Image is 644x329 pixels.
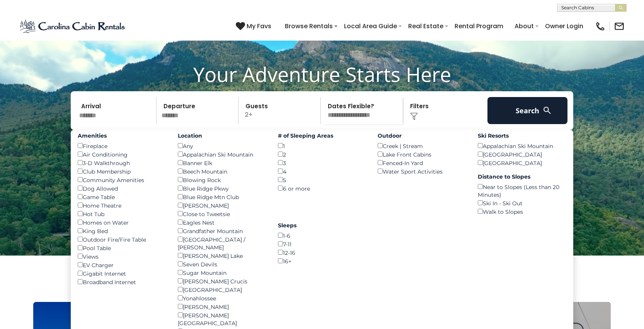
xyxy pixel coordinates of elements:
[278,231,366,240] div: 1-6
[478,182,566,199] div: Near to Slopes (Less than 20 Minutes)
[78,244,166,252] div: Pool Table
[78,218,166,227] div: Homes on Water
[404,19,447,33] a: Real Estate
[178,184,266,193] div: Blue Ridge Pkwy
[511,19,538,33] a: About
[478,132,566,140] label: Ski Resorts
[78,184,166,193] div: Dog Allowed
[278,257,366,265] div: 16+
[78,176,166,184] div: Community Amenities
[78,210,166,218] div: Hot Tub
[278,176,366,184] div: 5
[410,113,418,120] img: filter--v1.png
[378,159,466,167] div: Fenced-In Yard
[278,248,366,257] div: 12-16
[378,141,466,150] div: Creek | Stream
[247,21,271,31] span: My Favs
[78,167,166,176] div: Club Membership
[178,311,266,327] div: [PERSON_NAME][GEOGRAPHIC_DATA]
[541,19,587,33] a: Owner Login
[178,251,266,260] div: [PERSON_NAME] Lake
[78,150,166,159] div: Air Conditioning
[78,278,166,286] div: Broadband Internet
[178,132,266,140] label: Location
[281,19,337,33] a: Browse Rentals
[542,106,552,115] img: search-regular-white.png
[178,218,266,227] div: Eagles Nest
[340,19,401,33] a: Local Area Guide
[595,21,606,32] img: phone-regular-black.png
[378,132,466,140] label: Outdoor
[478,199,566,207] div: Ski In - Ski Out
[278,167,366,176] div: 4
[78,235,166,244] div: Outdoor Fire/Fire Table
[178,277,266,285] div: [PERSON_NAME] Crucis
[32,275,612,302] h3: Select Your Destination
[6,62,638,86] h1: Your Adventure Starts Here
[178,235,266,251] div: [GEOGRAPHIC_DATA] / [PERSON_NAME]
[378,167,466,176] div: Water Sport Activities
[78,252,166,261] div: Views
[178,227,266,235] div: Grandfather Mountain
[478,207,566,216] div: Walk to Slopes
[178,176,266,184] div: Blowing Rock
[278,132,366,140] label: # of Sleeping Areas
[178,302,266,311] div: [PERSON_NAME]
[478,141,566,150] div: Appalachian Ski Mountain
[278,159,366,167] div: 3
[178,159,266,167] div: Banner Elk
[278,141,366,150] div: 1
[278,150,366,159] div: 2
[278,240,366,248] div: 7-11
[19,19,126,34] img: Blue-2.png
[178,167,266,176] div: Beech Mountain
[78,132,166,140] label: Amenities
[78,201,166,210] div: Home Theatre
[378,150,466,159] div: Lake Front Cabins
[451,19,507,33] a: Rental Program
[78,193,166,201] div: Game Table
[487,97,567,124] button: Search
[78,227,166,235] div: King Bed
[478,159,566,167] div: [GEOGRAPHIC_DATA]
[178,285,266,294] div: [GEOGRAPHIC_DATA]
[478,150,566,159] div: [GEOGRAPHIC_DATA]
[478,173,566,181] label: Distance to Slopes
[178,201,266,210] div: [PERSON_NAME]
[78,159,166,167] div: 3-D Walkthrough
[78,141,166,150] div: Fireplace
[278,184,366,193] div: 6 or more
[178,210,266,218] div: Close to Tweetsie
[236,21,273,31] a: My Favs
[178,268,266,277] div: Sugar Mountain
[178,141,266,150] div: Any
[178,260,266,268] div: Seven Devils
[78,269,166,278] div: Gigabit Internet
[614,21,625,32] img: mail-regular-black.png
[78,261,166,269] div: EV Charger
[278,222,366,229] label: Sleeps
[241,97,320,124] p: 2+
[178,193,266,201] div: Blue Ridge Mtn Club
[178,294,266,302] div: Yonahlossee
[178,150,266,159] div: Appalachian Ski Mountain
